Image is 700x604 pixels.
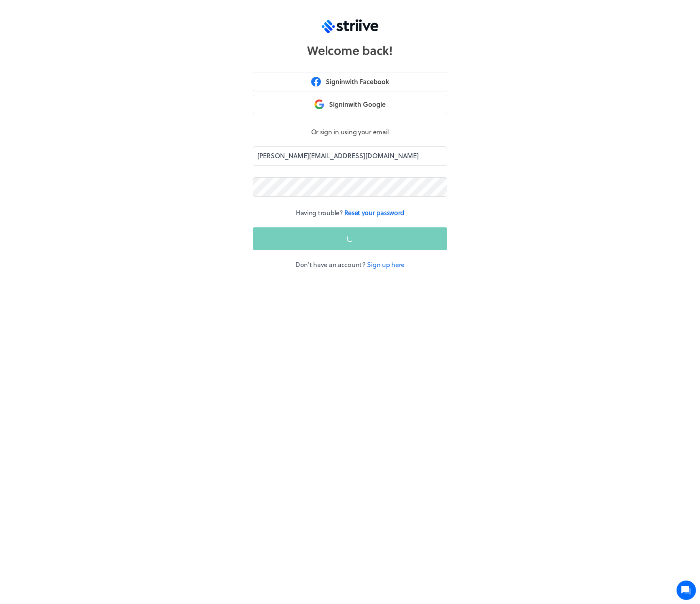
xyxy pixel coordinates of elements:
p: Having trouble? [253,208,447,218]
a: Sign up here [367,260,405,269]
a: Reset your password [344,208,404,217]
p: Don't have an account? [253,260,447,269]
h1: Hi [12,39,150,52]
input: Search articles [23,139,144,155]
p: Find an answer quickly [11,126,151,136]
h2: We're here to help. Ask us anything! [12,54,150,80]
span: New conversation [52,99,97,106]
input: Enter your email to continue... [253,146,447,166]
button: Signinwith Facebook [253,72,447,91]
img: logo-trans.svg [322,19,378,33]
h1: Welcome back! [307,43,392,57]
button: New conversation [13,94,149,110]
button: Signinwith Google [253,95,447,114]
p: Or sign in using your email [253,127,447,137]
iframe: gist-messenger-bubble-iframe [677,581,696,600]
